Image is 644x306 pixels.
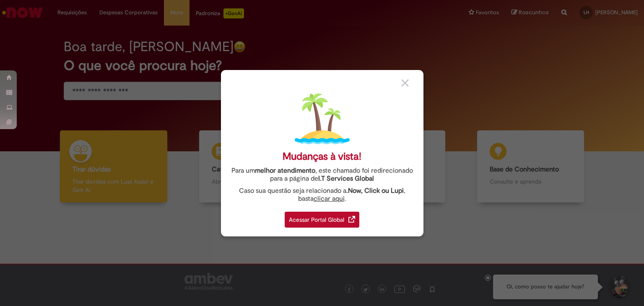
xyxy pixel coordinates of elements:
strong: .Now, Click ou Lupi [346,187,404,195]
div: Para um , este chamado foi redirecionado para a página de [227,167,417,183]
strong: melhor atendimento [255,166,315,175]
a: I.T Services Global [318,170,374,183]
img: close_button_grey.png [401,79,409,87]
div: Acessar Portal Global [285,212,359,228]
a: clicar aqui [314,190,345,203]
div: Caso sua questão seja relacionado a , basta . [227,187,417,203]
div: Mudanças à vista! [283,150,361,163]
a: Acessar Portal Global [285,207,359,228]
img: island.png [295,91,350,146]
img: redirect_link.png [348,216,355,223]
